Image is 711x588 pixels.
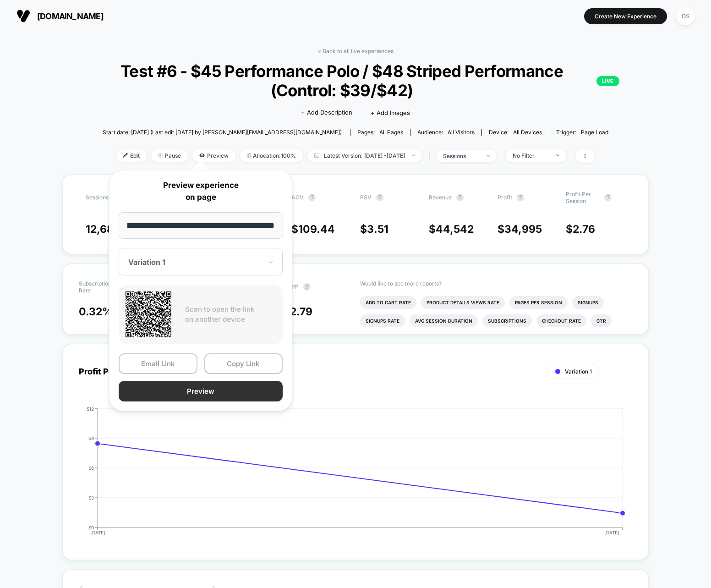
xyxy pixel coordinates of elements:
[498,194,512,201] span: Profit
[498,223,542,236] span: $
[119,180,283,203] p: Preview experience on page
[591,314,612,327] li: Ctr
[513,152,549,159] div: No Filter
[87,406,94,411] tspan: $12
[92,61,619,100] span: Test #6 - $45 Performance Polo / $48 Striped Performance (Control: $39/$42)
[301,108,352,117] span: + Add Description
[88,524,94,530] tspan: $0
[379,129,403,136] span: all pages
[119,381,283,401] button: Preview
[14,9,106,23] button: [DOMAIN_NAME]
[123,153,128,158] img: edit
[566,223,595,236] span: $
[298,223,335,236] span: 109.44
[79,305,113,318] span: 0.32 %
[360,296,416,309] li: Add To Cart Rate
[158,153,163,158] img: end
[16,9,30,23] img: Visually logo
[482,314,532,327] li: Subscriptions
[674,7,697,26] button: DS
[314,153,319,158] img: calendar
[566,191,600,204] span: Profit Per Session
[360,314,405,327] li: Signups Rate
[204,353,283,374] button: Copy Link
[481,129,549,136] span: Device:
[573,223,595,236] span: 2.76
[307,149,422,162] span: Latest Version: [DATE] - [DATE]
[86,223,120,236] span: 12,682
[412,154,415,156] img: end
[86,194,109,201] span: Sessions
[90,530,105,535] tspan: [DATE]
[308,194,316,201] button: ?
[192,149,235,162] span: Preview
[604,194,612,201] button: ?
[487,155,490,157] img: end
[240,149,303,162] span: Allocation: 100%
[360,280,632,287] p: Would like to see more reports?
[517,194,524,201] button: ?
[119,353,197,374] button: Email Link
[317,48,394,55] a: < Back to all live experiences
[303,283,311,291] button: ?
[360,223,388,236] span: $
[88,495,94,500] tspan: $3
[70,406,623,544] div: PROFIT_PER_SESSION
[410,314,478,327] li: Avg Session Duration
[513,129,542,136] span: all devices
[291,223,335,236] span: $
[371,109,410,116] span: + Add Images
[596,76,619,86] p: LIVE
[456,194,464,201] button: ?
[584,8,667,24] button: Create New Experience
[556,154,559,156] img: end
[37,11,104,21] span: [DOMAIN_NAME]
[565,368,592,375] span: Variation 1
[509,296,568,309] li: Pages Per Session
[427,149,436,163] span: |
[247,153,251,158] img: rebalance
[151,149,188,162] span: Pause
[504,223,542,236] span: 34,995
[417,129,475,136] div: Audience:
[429,194,452,201] span: Revenue
[429,223,474,236] span: $
[290,305,312,318] span: 2.79
[604,530,619,535] tspan: [DATE]
[360,194,372,201] span: PSV
[581,129,608,136] span: Page Load
[556,129,608,136] div: Trigger:
[421,296,505,309] li: Product Details Views Rate
[572,296,604,309] li: Signups
[88,435,94,440] tspan: $9
[536,314,586,327] li: Checkout Rate
[367,223,388,236] span: 3.51
[185,304,276,325] p: Scan to open the link on another device
[357,129,403,136] div: Pages:
[103,129,342,136] span: Start date: [DATE] (Last edit [DATE] by [PERSON_NAME][EMAIL_ADDRESS][DOMAIN_NAME])
[116,149,147,162] span: Edit
[79,280,114,294] span: Subscriptions Rate
[448,129,475,136] span: All Visitors
[443,153,480,159] div: sessions
[677,7,695,25] div: DS
[88,465,94,470] tspan: $6
[376,194,383,201] button: ?
[436,223,474,236] span: 44,542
